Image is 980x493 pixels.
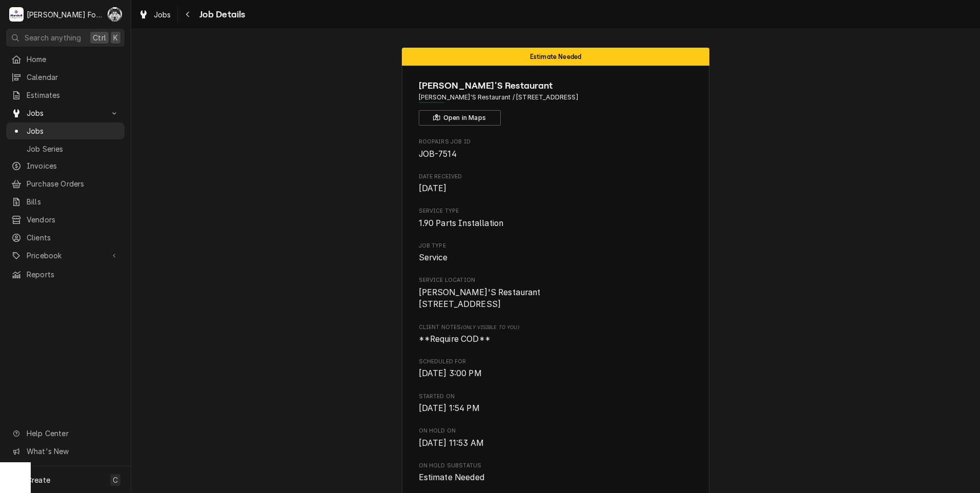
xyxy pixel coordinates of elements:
span: Estimates [27,90,119,100]
span: On Hold SubStatus [419,471,693,484]
span: Jobs [154,9,171,20]
span: Roopairs Job ID [419,138,693,146]
span: Job Series [27,143,119,154]
a: Reports [6,266,125,283]
span: Estimate Needed [530,53,581,60]
a: Home [6,51,125,68]
div: Date Received [419,173,693,195]
span: Scheduled For [419,367,693,380]
span: Scheduled For [419,358,693,366]
a: Vendors [6,211,125,228]
div: Marshall Food Equipment Service's Avatar [9,7,24,22]
div: Job Type [419,242,693,264]
span: Jobs [27,108,104,118]
span: Job Details [196,8,246,22]
a: Bills [6,193,125,210]
span: Service Location [419,276,693,284]
span: Reports [27,269,119,280]
a: Invoices [6,157,125,174]
span: Bills [27,196,119,207]
span: [DATE] 3:00 PM [419,368,482,378]
a: Jobs [134,6,175,23]
div: Service Type [419,207,693,229]
a: Jobs [6,122,125,139]
span: [PERSON_NAME]'S Restaurant [STREET_ADDRESS] [419,287,541,310]
a: Go to Pricebook [6,247,125,264]
div: Service Location [419,276,693,311]
span: Started On [419,402,693,415]
span: Purchase Orders [27,178,119,189]
span: Date Received [419,182,693,195]
span: On Hold On [419,437,693,449]
span: Client Notes [419,323,693,332]
span: Job Type [419,252,693,264]
span: Search anything [25,32,81,43]
a: Clients [6,229,125,246]
span: Date Received [419,173,693,181]
span: On Hold On [419,427,693,435]
span: Service Type [419,217,693,230]
span: [DATE] 1:54 PM [419,403,480,413]
span: Pricebook [27,250,104,261]
span: Invoices [27,160,119,171]
span: Home [27,54,119,65]
span: C [113,475,118,485]
a: Go to Jobs [6,105,125,121]
span: K [113,32,118,43]
span: On Hold SubStatus [419,462,693,470]
div: Scheduled For [419,358,693,380]
div: On Hold On [419,427,693,449]
span: [object Object] [419,333,693,345]
a: Go to Help Center [6,425,125,442]
a: Estimates [6,87,125,104]
a: Job Series [6,140,125,157]
span: Service Type [419,207,693,215]
a: Calendar [6,69,125,86]
span: 1.90 Parts Installation [419,218,504,228]
div: Started On [419,393,693,415]
div: Roopairs Job ID [419,138,693,160]
button: Navigate back [180,6,196,23]
button: Search anythingCtrlK [6,29,125,47]
div: Chris Murphy (103)'s Avatar [108,7,122,22]
span: Service Location [419,286,693,311]
span: Jobs [27,126,119,136]
span: Started On [419,393,693,401]
div: Status [402,48,709,66]
span: [DATE] [419,183,447,193]
span: (Only Visible to You) [461,324,519,330]
a: Purchase Orders [6,175,125,192]
div: C( [108,7,122,22]
div: On Hold SubStatus [419,462,693,484]
span: Address [419,93,693,102]
span: Create [27,476,50,484]
span: Job Type [419,242,693,250]
span: JOB-7514 [419,149,457,159]
a: Go to What's New [6,443,125,460]
span: Calendar [27,72,119,83]
span: Help Center [27,428,118,439]
div: [object Object] [419,323,693,345]
span: Name [419,79,693,93]
span: [DATE] 11:53 AM [419,438,484,448]
span: Clients [27,232,119,243]
span: Vendors [27,214,119,225]
div: Client Information [419,79,693,126]
span: Roopairs Job ID [419,148,693,160]
div: M [9,7,24,22]
span: Ctrl [93,32,106,43]
span: What's New [27,446,118,457]
span: Estimate Needed [419,473,484,482]
div: [PERSON_NAME] Food Equipment Service [27,9,102,20]
button: Open in Maps [419,110,501,126]
span: Service [419,253,448,262]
